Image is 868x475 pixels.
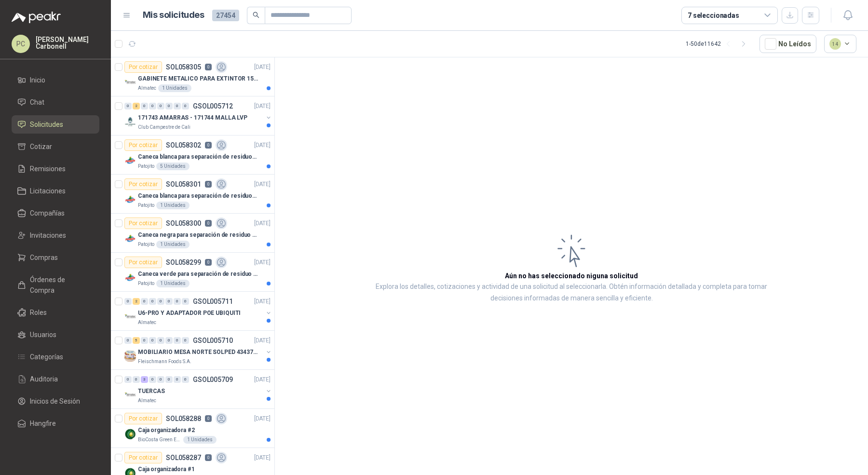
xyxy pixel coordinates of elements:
[12,137,99,156] a: Cotizar
[138,231,258,240] p: Caneca negra para separación de residuo 55 LT
[166,181,201,188] p: SOL058301
[30,329,56,340] span: Usuarios
[254,375,271,384] p: [DATE]
[165,376,173,383] div: 0
[138,465,195,474] p: Caja organizadora #1
[30,163,66,174] span: Remisiones
[30,307,47,318] span: Roles
[30,374,58,384] span: Auditoria
[141,376,148,383] div: 3
[686,36,752,52] div: 1 - 50 de 11642
[174,376,181,383] div: 0
[138,426,195,435] p: Caja organizadora #2
[30,119,63,130] span: Solicitudes
[12,370,99,388] a: Auditoria
[124,217,162,229] div: Por cotizar
[138,202,154,209] p: Patojito
[156,163,190,170] div: 5 Unidades
[157,337,164,344] div: 0
[149,337,156,344] div: 0
[138,270,258,279] p: Caneca verde para separación de residuo 55 LT
[254,297,271,306] p: [DATE]
[183,436,217,444] div: 1 Unidades
[133,376,140,383] div: 0
[254,414,271,423] p: [DATE]
[138,113,247,122] p: 171743 AMARRAS - 171744 MALLA LVP
[30,230,66,241] span: Invitaciones
[149,376,156,383] div: 0
[12,303,99,322] a: Roles
[138,397,156,405] p: Almatec
[12,326,99,344] a: Usuarios
[156,280,190,287] div: 1 Unidades
[124,194,136,205] img: Company Logo
[143,8,204,22] h1: Mis solicitudes
[124,178,162,190] div: Por cotizar
[254,180,271,189] p: [DATE]
[124,257,162,268] div: Por cotizar
[12,115,99,134] a: Solicitudes
[182,103,189,109] div: 0
[253,12,259,18] span: search
[371,281,772,304] p: Explora los detalles, cotizaciones y actividad de una solicitud al seleccionarla. Obtén informaci...
[124,337,132,344] div: 0
[133,337,140,344] div: 5
[254,141,271,150] p: [DATE]
[166,64,201,70] p: SOL058305
[138,84,156,92] p: Almatec
[30,141,52,152] span: Cotizar
[166,142,201,149] p: SOL058302
[166,415,201,422] p: SOL058288
[124,61,162,73] div: Por cotizar
[138,74,258,83] p: GABINETE METALICO PARA EXTINTOR 15 LB
[30,352,63,362] span: Categorías
[205,415,212,422] p: 0
[138,241,154,248] p: Patojito
[165,337,173,344] div: 0
[165,298,173,305] div: 0
[254,63,271,72] p: [DATE]
[124,100,272,131] a: 0 2 0 0 0 0 0 0 GSOL005712[DATE] Company Logo171743 AMARRAS - 171744 MALLA LVPClub Campestre de Cali
[133,103,140,109] div: 2
[111,175,274,214] a: Por cotizarSOL0583010[DATE] Company LogoCaneca blanca para separación de residuos 10 LTPatojito1 ...
[12,35,30,53] div: PC
[133,298,140,305] div: 2
[156,202,190,209] div: 1 Unidades
[138,152,258,162] p: Caneca blanca para separación de residuos 121 LT
[124,389,136,401] img: Company Logo
[124,335,272,366] a: 0 5 0 0 0 0 0 0 GSOL005710[DATE] Company LogoMOBILIARIO MESA NORTE SOLPED 4343782Fleischmann Food...
[111,253,274,292] a: Por cotizarSOL0582990[DATE] Company LogoCaneca verde para separación de residuo 55 LTPatojito1 Un...
[124,311,136,323] img: Company Logo
[205,454,212,461] p: 0
[138,319,156,326] p: Almatec
[138,436,181,444] p: BioCosta Green Energy S.A.S
[193,103,233,109] p: GSOL005712
[124,155,136,166] img: Company Logo
[174,337,181,344] div: 0
[205,259,212,266] p: 0
[124,116,136,127] img: Company Logo
[124,233,136,244] img: Company Logo
[12,248,99,267] a: Compras
[254,102,271,111] p: [DATE]
[141,103,148,109] div: 0
[157,298,164,305] div: 0
[30,75,45,85] span: Inicio
[124,428,136,440] img: Company Logo
[138,387,165,396] p: TUERCAS
[205,142,212,149] p: 0
[138,309,241,318] p: U6-PRO Y ADAPTADOR POE UBIQUITI
[138,348,258,357] p: MOBILIARIO MESA NORTE SOLPED 4343782
[124,77,136,88] img: Company Logo
[205,220,212,227] p: 0
[138,163,154,170] p: Patojito
[138,191,258,201] p: Caneca blanca para separación de residuos 10 LT
[12,392,99,410] a: Inicios de Sesión
[156,241,190,248] div: 1 Unidades
[254,336,271,345] p: [DATE]
[111,409,274,448] a: Por cotizarSOL0582880[DATE] Company LogoCaja organizadora #2BioCosta Green Energy S.A.S1 Unidades
[12,182,99,200] a: Licitaciones
[124,139,162,151] div: Por cotizar
[254,219,271,228] p: [DATE]
[12,12,61,23] img: Logo peakr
